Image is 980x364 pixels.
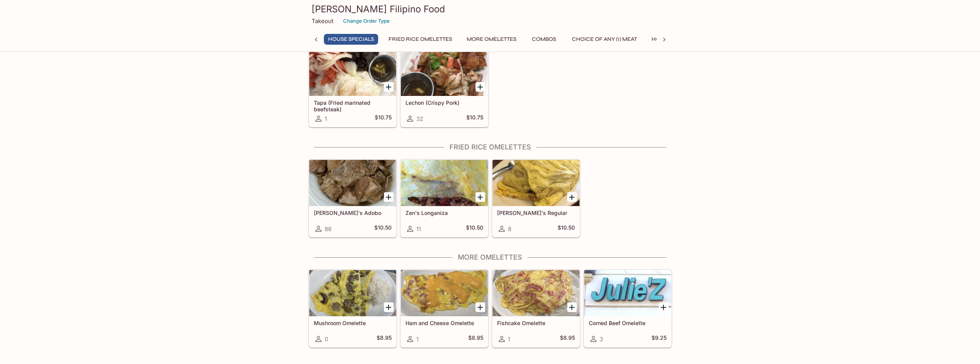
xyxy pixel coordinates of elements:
h5: $8.95 [560,334,575,344]
div: Ham and Cheese Omelette [401,270,488,316]
button: Change Order Type [340,15,393,27]
a: Corned Beef Omelette3$9.25 [584,270,672,347]
button: Combos [527,34,561,45]
span: 86 [325,225,332,233]
button: Add Fishcake Omelette [567,302,577,312]
h5: Tapa (Fried marinated beefsteak) [314,99,392,112]
span: 3 [600,335,603,343]
a: [PERSON_NAME]'s Regular8$10.50 [492,159,580,237]
button: House Specials [324,34,378,45]
div: Mushroom Omelette [309,270,396,316]
span: 8 [508,225,511,233]
button: Fried Rice Omelettes [384,34,456,45]
button: Add Tapa (Fried marinated beefsteak) [384,82,394,92]
p: Takeout [312,17,333,25]
div: Corned Beef Omelette [584,270,671,316]
a: Lechon (Crispy Pork)32$10.75 [400,49,488,127]
div: Ralph's Regular [493,160,580,206]
button: Hotcakes [647,34,685,45]
h5: Fishcake Omelette [497,320,575,326]
button: Add Zen's Longaniza [476,192,485,202]
a: Ham and Cheese Omelette1$8.95 [400,270,488,347]
h5: $10.75 [466,114,483,123]
span: 32 [416,115,423,122]
h5: $9.25 [652,334,667,344]
h5: $8.95 [468,334,483,344]
span: 1 [416,335,419,343]
button: Add Julie's Adobo [384,192,394,202]
h5: $10.50 [558,224,575,233]
h5: Lechon (Crispy Pork) [405,99,483,106]
h5: $10.75 [375,114,392,123]
h5: Mushroom Omelette [314,320,392,326]
h5: [PERSON_NAME]'s Regular [497,210,575,216]
h5: Zen's Longaniza [405,210,483,216]
button: Add Ham and Cheese Omelette [476,302,485,312]
button: Add Lechon (Crispy Pork) [476,82,485,92]
div: Lechon (Crispy Pork) [401,50,488,96]
div: Zen's Longaniza [401,160,488,206]
h5: Ham and Cheese Omelette [405,320,483,326]
span: 11 [416,225,421,233]
button: Add Corned Beef Omelette [659,302,668,312]
h5: [PERSON_NAME]'s Adobo [314,210,392,216]
a: [PERSON_NAME]'s Adobo86$10.50 [309,159,397,237]
h5: Corned Beef Omelette [589,320,667,326]
h4: More Omelettes [308,253,672,262]
a: Fishcake Omelette1$8.95 [492,270,580,347]
button: Choice of Any (1) Meat [568,34,641,45]
button: Add Ralph's Regular [567,192,577,202]
button: More Omelettes [462,34,521,45]
a: Mushroom Omelette0$8.95 [309,270,397,347]
div: Julie's Adobo [309,160,396,206]
div: Fishcake Omelette [493,270,580,316]
span: 1 [508,335,510,343]
a: Tapa (Fried marinated beefsteak)1$10.75 [309,49,397,127]
div: Tapa (Fried marinated beefsteak) [309,50,396,96]
button: Add Mushroom Omelette [384,302,394,312]
span: 0 [325,335,328,343]
span: 1 [325,115,327,122]
h5: $10.50 [466,224,483,233]
h5: $10.50 [374,224,392,233]
a: Zen's Longaniza11$10.50 [400,159,488,237]
h5: $8.95 [377,334,392,344]
h4: Fried Rice Omelettes [308,143,672,151]
h3: [PERSON_NAME] Filipino Food [312,3,669,15]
